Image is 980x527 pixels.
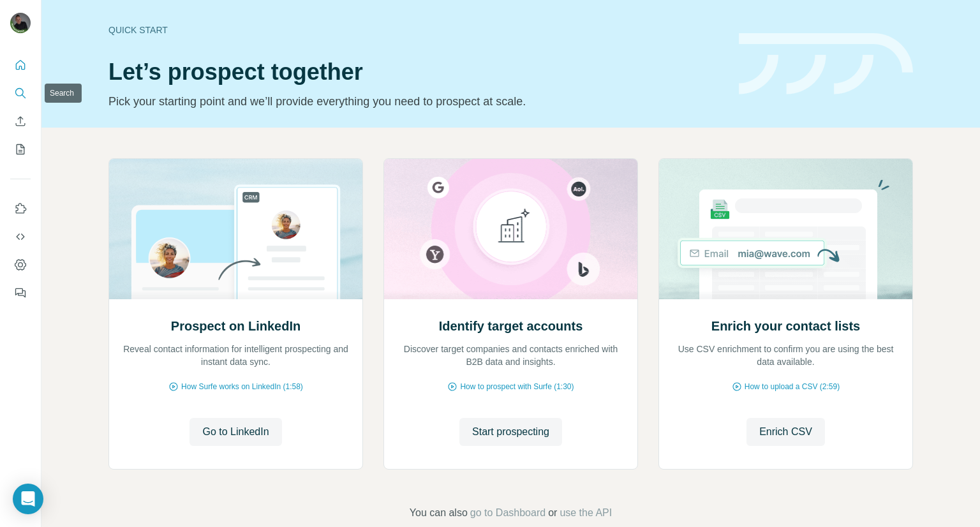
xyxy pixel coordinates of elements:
span: or [548,505,557,521]
button: Search [10,82,31,105]
button: use the API [560,505,612,521]
button: Enrich CSV [746,418,825,446]
button: My lists [10,138,31,161]
button: Enrich CSV [10,110,31,133]
button: Quick start [10,54,31,77]
button: Start prospecting [459,418,562,446]
span: Start prospecting [472,424,549,440]
span: Go to LinkedIn [202,424,269,440]
h2: Prospect on LinkedIn [171,317,301,335]
span: How Surfe works on LinkedIn (1:58) [181,381,303,392]
button: Use Surfe on LinkedIn [10,197,31,220]
img: Identify target accounts [383,159,638,299]
div: Quick start [108,24,724,36]
p: Discover target companies and contacts enriched with B2B data and insights. [397,343,625,368]
img: Prospect on LinkedIn [108,159,363,299]
span: How to prospect with Surfe (1:30) [460,381,574,392]
span: Enrich CSV [759,424,812,440]
button: Feedback [10,281,31,304]
img: Avatar [10,13,31,33]
span: You can also [410,505,468,521]
h2: Enrich your contact lists [711,317,860,335]
p: Pick your starting point and we’ll provide everything you need to prospect at scale. [108,93,724,110]
h1: Let’s prospect together [108,59,724,85]
p: Use CSV enrichment to confirm you are using the best data available. [672,343,900,368]
button: Dashboard [10,253,31,276]
img: Enrich your contact lists [658,159,913,299]
div: Open Intercom Messenger [13,484,43,514]
span: How to upload a CSV (2:59) [745,381,840,392]
button: Go to LinkedIn [189,418,281,446]
button: Use Surfe API [10,225,31,248]
p: Reveal contact information for intelligent prospecting and instant data sync. [122,343,350,368]
img: banner [739,33,913,95]
button: go to Dashboard [470,505,546,521]
h2: Identify target accounts [439,317,583,335]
